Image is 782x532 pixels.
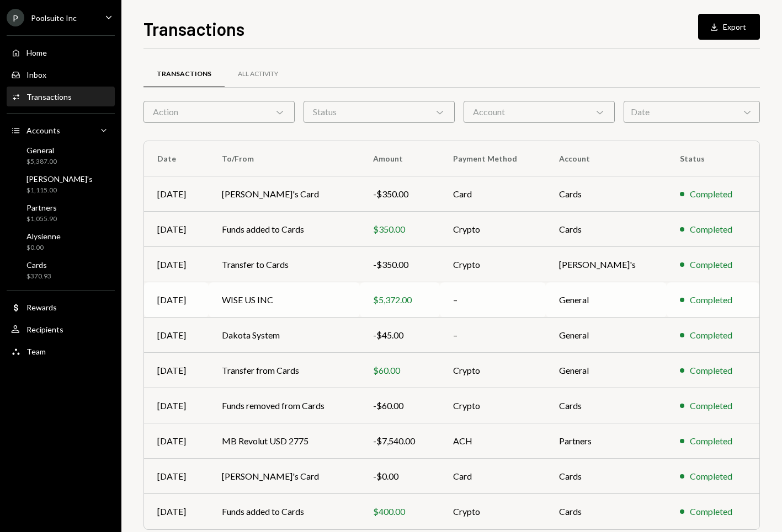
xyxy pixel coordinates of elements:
div: -$7,540.00 [373,434,427,448]
div: Team [26,347,46,356]
th: Amount [360,141,440,176]
div: General [26,146,57,155]
td: [PERSON_NAME]'s [546,247,667,282]
div: [DATE] [157,399,195,412]
div: Completed [690,399,732,412]
td: Cards [546,459,667,494]
td: Card [440,459,546,494]
div: [DATE] [157,258,195,271]
th: To/From [209,141,360,176]
a: Rewards [7,297,115,317]
td: Cards [546,388,667,423]
td: – [440,282,546,318]
a: Inbox [7,65,115,84]
td: Card [440,176,546,212]
div: [PERSON_NAME]'s [26,174,93,184]
td: Partners [546,423,667,459]
a: General$5,387.00 [7,142,115,169]
div: Date [624,101,760,123]
td: – [440,318,546,353]
td: MB Revolut USD 2775 [209,423,360,459]
th: Date [144,141,209,176]
div: $5,372.00 [373,293,427,307]
div: Account [464,101,615,123]
div: $60.00 [373,364,427,377]
div: [DATE] [157,329,195,342]
div: [DATE] [157,293,195,307]
div: Completed [690,329,732,342]
div: Completed [690,223,732,236]
td: Crypto [440,388,546,423]
div: Completed [690,505,732,518]
div: Completed [690,470,732,483]
div: Completed [690,293,732,307]
div: [DATE] [157,223,195,236]
td: Funds added to Cards [209,494,360,529]
div: Poolsuite Inc [31,13,77,23]
td: General [546,353,667,388]
td: General [546,282,667,318]
td: Crypto [440,494,546,529]
div: Completed [690,187,732,201]
div: All Activity [238,69,278,79]
td: Crypto [440,212,546,247]
td: [PERSON_NAME]'s Card [209,176,360,212]
div: [DATE] [157,364,195,377]
div: Accounts [26,126,60,135]
div: Home [26,48,47,57]
td: Funds added to Cards [209,212,360,247]
div: [DATE] [157,470,195,483]
td: Transfer to Cards [209,247,360,282]
td: [PERSON_NAME]'s Card [209,459,360,494]
div: Cards [26,260,51,270]
div: Completed [690,364,732,377]
div: $1,115.00 [26,186,93,195]
a: Home [7,42,115,62]
button: Export [698,14,760,40]
td: Cards [546,176,667,212]
a: Recipients [7,319,115,339]
td: Dakota System [209,318,360,353]
a: Partners$1,055.90 [7,200,115,226]
div: Transactions [157,69,211,79]
div: Rewards [26,303,57,312]
td: Crypto [440,353,546,388]
div: -$0.00 [373,470,427,483]
td: Cards [546,212,667,247]
div: [DATE] [157,187,195,201]
div: Alysienne [26,232,61,241]
div: [DATE] [157,505,195,518]
div: -$350.00 [373,258,427,271]
td: Cards [546,494,667,529]
a: Transactions [7,87,115,106]
div: Action [143,101,295,123]
a: Accounts [7,120,115,140]
div: Inbox [26,70,46,79]
div: -$45.00 [373,329,427,342]
div: $400.00 [373,505,427,518]
div: P [7,9,24,26]
a: Alysienne$0.00 [7,228,115,255]
td: Transfer from Cards [209,353,360,388]
th: Status [667,141,759,176]
a: All Activity [225,60,291,88]
div: $1,055.90 [26,214,57,224]
a: [PERSON_NAME]'s$1,115.00 [7,171,115,197]
td: Funds removed from Cards [209,388,360,423]
div: [DATE] [157,434,195,448]
td: Crypto [440,247,546,282]
div: Partners [26,203,57,212]
th: Payment Method [440,141,546,176]
th: Account [546,141,667,176]
a: Team [7,341,115,361]
td: General [546,318,667,353]
div: $350.00 [373,223,427,236]
a: Transactions [143,60,225,88]
div: $0.00 [26,243,61,252]
div: Completed [690,258,732,271]
h1: Transactions [143,18,244,40]
div: $370.93 [26,272,51,281]
td: ACH [440,423,546,459]
div: Transactions [26,92,72,101]
div: -$60.00 [373,399,427,412]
